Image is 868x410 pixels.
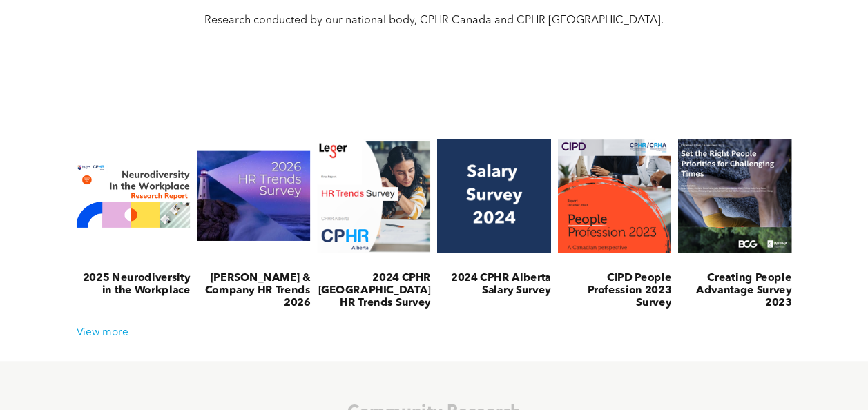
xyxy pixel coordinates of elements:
h3: CIPD People Profession 2023 Survey [557,272,671,310]
div: View more [70,327,798,340]
h3: Creating People Advantage Survey 2023 [678,272,792,310]
span: Research conducted by our national body, CPHR Canada and CPHR [GEOGRAPHIC_DATA]. [204,15,664,26]
h3: [PERSON_NAME] & Company HR Trends 2026 [197,272,311,310]
h3: 2025 Neurodiversity in the Workplace [77,272,191,297]
h3: 2024 CPHR [GEOGRAPHIC_DATA] HR Trends Survey [317,272,431,310]
h3: 2024 CPHR Alberta Salary Survey [437,272,551,297]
